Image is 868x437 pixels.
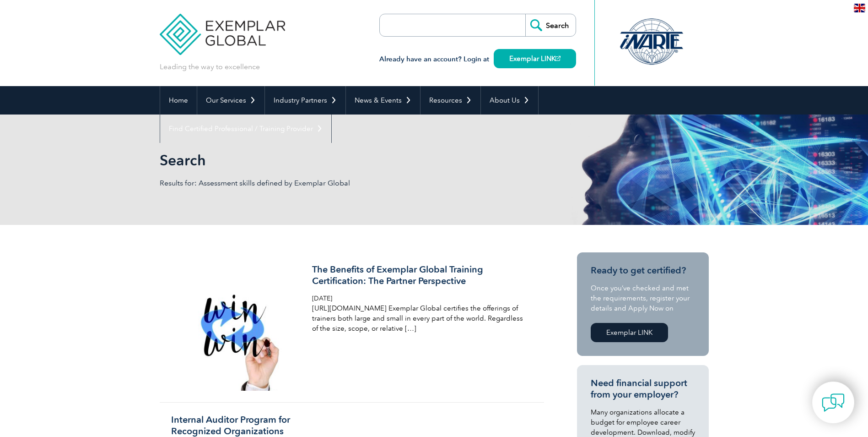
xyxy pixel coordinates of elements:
[591,283,695,313] p: Once you’ve checked and met the requirements, register your details and Apply Now on
[312,303,529,333] p: [URL][DOMAIN_NAME] Exemplar Global certifies the offerings of trainers both large and small in ev...
[160,62,260,72] p: Leading the way to excellence
[160,115,331,143] a: Find Certified Professional / Training Provider
[265,86,345,115] a: Industry Partners
[160,178,434,188] p: Results for: Assessment skills defined by Exemplar Global
[312,264,529,287] h3: The Benefits of Exemplar Global Training Certification: The Partner Perspective
[421,86,480,115] a: Resources
[591,377,695,400] h3: Need financial support from your employer?
[346,86,420,115] a: News & Events
[525,14,576,36] input: Search
[481,86,538,115] a: About Us
[160,252,544,403] a: The Benefits of Exemplar Global Training Certification: The Partner Perspective [DATE] [URL][DOMA...
[171,414,388,437] h3: Internal Auditor Program for Recognized Organizations
[494,49,576,68] a: Exemplar LINK
[591,265,695,276] h3: Ready to get certified?
[160,151,511,169] h1: Search
[171,264,298,391] img: winner-1575839_1280-300x300.jpg
[555,56,561,61] img: open_square.png
[160,86,197,115] a: Home
[854,4,865,12] img: en
[822,391,845,414] img: contact-chat.png
[197,86,264,115] a: Our Services
[379,54,576,65] h3: Already have an account? Login at
[591,323,668,342] a: Exemplar LINK
[312,295,332,302] span: [DATE]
